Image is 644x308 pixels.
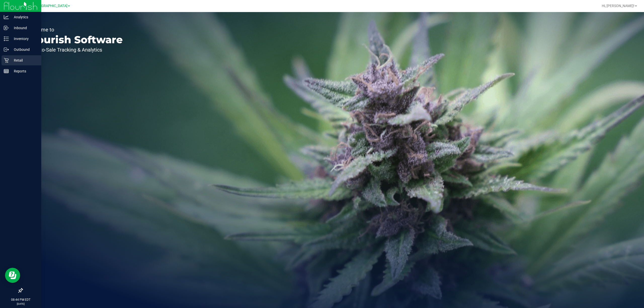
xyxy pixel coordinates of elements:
p: Reports [9,68,39,74]
inline-svg: Retail [4,58,9,63]
p: Inventory [9,36,39,42]
p: Seed-to-Sale Tracking & Analytics [27,47,123,52]
inline-svg: Inventory [4,36,9,41]
inline-svg: Inbound [4,25,9,30]
p: Inbound [9,25,39,31]
p: Flourish Software [27,35,123,45]
p: Retail [9,57,39,63]
p: Welcome to [27,27,123,32]
iframe: Resource center [5,268,20,283]
inline-svg: Reports [4,69,9,74]
p: [DATE] [2,302,39,306]
span: Hi, [PERSON_NAME]! [602,4,634,8]
inline-svg: Outbound [4,47,9,52]
span: [GEOGRAPHIC_DATA] [33,4,67,8]
p: 08:44 PM EDT [2,297,39,302]
p: Analytics [9,14,39,20]
p: Outbound [9,47,39,53]
inline-svg: Analytics [4,15,9,20]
